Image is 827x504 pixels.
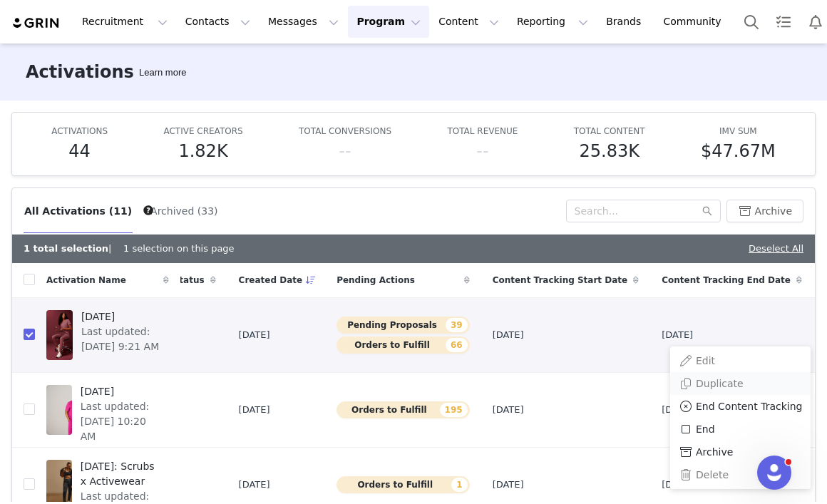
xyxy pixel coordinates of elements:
[662,274,791,287] span: Content Tracking End Date
[701,138,776,164] h5: $47.67M
[24,242,235,256] div: | 1 selection on this page
[719,126,757,136] span: IMV SUM
[163,126,242,136] span: ACTIVE CREATORS
[493,403,524,417] span: [DATE]
[736,6,767,38] button: Search
[696,421,715,437] span: End
[260,6,347,38] button: Messages
[46,381,169,438] a: [DATE]Last updated: [DATE] 10:20 AM
[142,204,155,217] div: Tooltip anchor
[178,138,227,164] h5: 1.82K
[24,200,133,222] button: All Activations (11)
[46,274,126,287] span: Activation Name
[46,307,169,364] a: [DATE]Last updated: [DATE] 9:21 AM
[239,274,303,287] span: Created Date
[81,399,160,444] span: Last updated: [DATE] 10:20 AM
[655,6,736,38] a: Community
[81,384,160,399] span: [DATE]
[493,478,524,492] span: [DATE]
[726,200,803,222] button: Archive
[348,6,429,38] button: Program
[749,243,803,254] a: Deselect All
[337,476,469,493] button: Orders to Fulfill1
[579,138,639,164] h5: 25.83K
[177,6,259,38] button: Contacts
[597,6,654,38] a: Brands
[696,353,715,369] span: Edit
[662,328,693,342] span: [DATE]
[574,126,645,136] span: TOTAL CONTENT
[430,6,508,38] button: Content
[662,478,693,492] span: [DATE]
[68,138,91,164] h5: 44
[696,444,733,460] span: Archive
[696,398,802,414] span: End Content Tracking
[566,200,721,222] input: Search...
[337,336,469,354] button: Orders to Fulfill66
[337,401,469,418] button: Orders to Fulfill195
[26,59,134,85] h3: Activations
[81,309,160,324] span: [DATE]
[493,328,524,342] span: [DATE]
[447,126,518,136] span: TOTAL REVENUE
[51,126,108,136] span: ACTIVATIONS
[662,403,693,417] span: [DATE]
[508,6,597,38] button: Reporting
[24,243,108,254] b: 1 total selection
[493,274,628,287] span: Content Tracking Start Date
[476,138,488,164] h5: --
[757,456,791,490] iframe: Intercom live chat
[150,200,218,222] button: Archived (33)
[136,66,189,80] div: Tooltip anchor
[337,317,469,334] button: Pending Proposals39
[239,328,270,342] span: [DATE]
[81,324,160,354] span: Last updated: [DATE] 9:21 AM
[339,138,351,164] h5: --
[702,206,712,216] i: icon: search
[73,6,176,38] button: Recruitment
[239,403,270,417] span: [DATE]
[696,467,729,483] span: Delete
[239,478,270,492] span: [DATE]
[81,459,160,489] span: [DATE]: Scrubs x Activewear
[299,126,391,136] span: TOTAL CONVERSIONS
[696,376,744,391] span: Duplicate
[11,16,61,30] img: grin logo
[337,274,415,287] span: Pending Actions
[768,6,799,38] a: Tasks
